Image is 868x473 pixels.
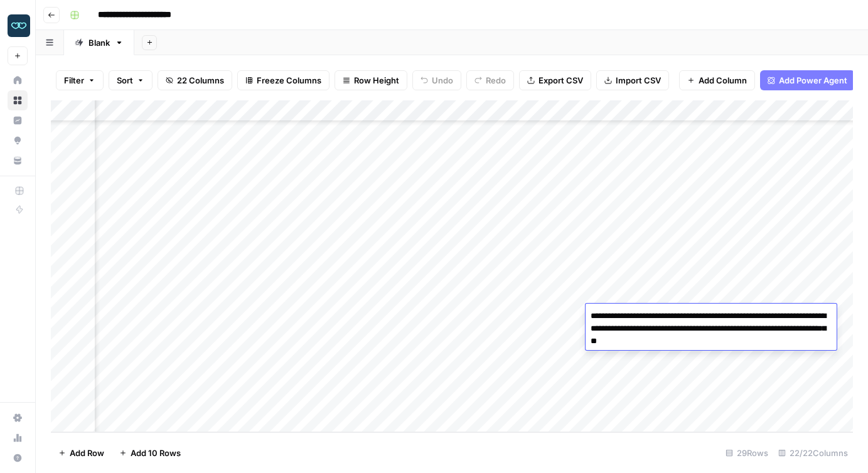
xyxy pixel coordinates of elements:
[412,70,461,90] button: Undo
[466,70,514,90] button: Redo
[538,74,583,87] span: Export CSV
[8,428,28,448] a: Usage
[354,74,399,87] span: Row Height
[8,90,28,110] a: Browse
[8,14,30,37] img: Zola Inc Logo
[721,443,773,463] div: 29 Rows
[779,74,847,87] span: Add Power Agent
[51,443,112,463] button: Add Row
[64,30,134,55] a: Blank
[257,74,321,87] span: Freeze Columns
[596,70,669,90] button: Import CSV
[112,443,188,463] button: Add 10 Rows
[56,70,104,90] button: Filter
[616,74,661,87] span: Import CSV
[8,408,28,428] a: Settings
[8,110,28,130] a: Insights
[117,74,133,87] span: Sort
[486,74,506,87] span: Redo
[760,70,855,90] button: Add Power Agent
[8,448,28,468] button: Help + Support
[8,70,28,90] a: Home
[88,36,110,49] div: Blank
[519,70,591,90] button: Export CSV
[432,74,453,87] span: Undo
[70,447,104,459] span: Add Row
[237,70,330,90] button: Freeze Columns
[679,70,755,90] button: Add Column
[64,74,84,87] span: Filter
[8,10,28,41] button: Workspace: Zola Inc
[131,447,181,459] span: Add 10 Rows
[773,443,853,463] div: 22/22 Columns
[335,70,407,90] button: Row Height
[158,70,232,90] button: 22 Columns
[8,151,28,171] a: Your Data
[109,70,153,90] button: Sort
[8,130,28,151] a: Opportunities
[177,74,224,87] span: 22 Columns
[699,74,747,87] span: Add Column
